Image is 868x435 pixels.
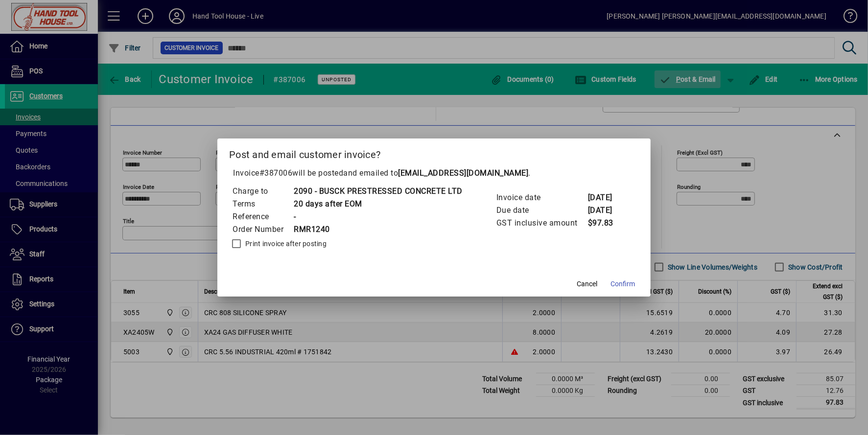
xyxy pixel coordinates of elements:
[610,279,635,289] span: Confirm
[496,204,587,217] td: Due date
[293,223,463,236] td: RMR1240
[587,204,627,217] td: [DATE]
[587,217,627,229] td: $97.83
[217,138,651,167] h2: Post and email customer invoice?
[496,217,587,229] td: GST inclusive amount
[293,198,463,210] td: 20 days after EOM
[229,167,639,179] p: Invoice will be posted .
[293,185,463,198] td: 2090 - BUSCK PRESTRESSED CONCRETE LTD
[232,223,293,236] td: Order Number
[232,210,293,223] td: Reference
[293,210,463,223] td: -
[398,168,528,178] b: [EMAIL_ADDRESS][DOMAIN_NAME]
[496,191,587,204] td: Invoice date
[343,168,528,178] span: and emailed to
[587,191,627,204] td: [DATE]
[571,275,603,293] button: Cancel
[259,168,293,178] span: #387006
[232,198,293,210] td: Terms
[577,279,597,289] span: Cancel
[607,275,639,293] button: Confirm
[232,185,293,198] td: Charge to
[243,239,327,249] label: Print invoice after posting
